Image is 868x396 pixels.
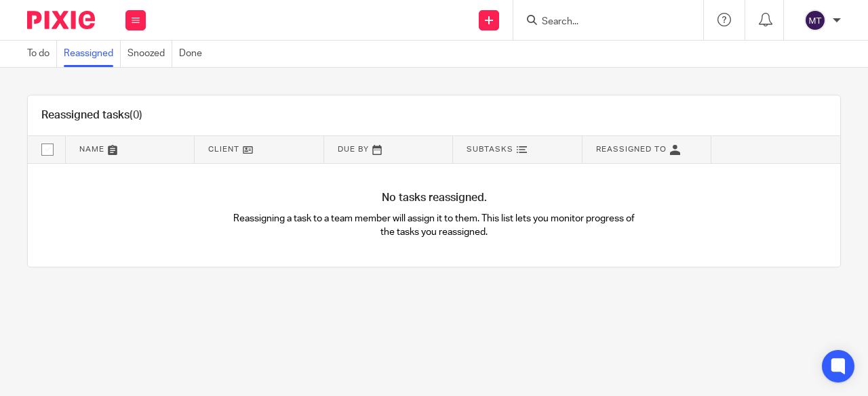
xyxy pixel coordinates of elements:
[127,41,172,67] a: Snoozed
[804,9,826,31] img: svg%3E
[130,110,142,120] span: (0)
[467,146,513,153] span: Subtasks
[41,108,142,123] h1: Reassigned tasks
[179,41,209,67] a: Done
[540,16,663,28] input: Search
[28,191,840,205] h4: No tasks reassigned.
[27,41,57,67] a: To do
[27,11,95,29] img: Pixie
[231,212,637,240] p: Reassigning a task to a team member will assign it to them. This list lets you monitor progress o...
[64,41,121,67] a: Reassigned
